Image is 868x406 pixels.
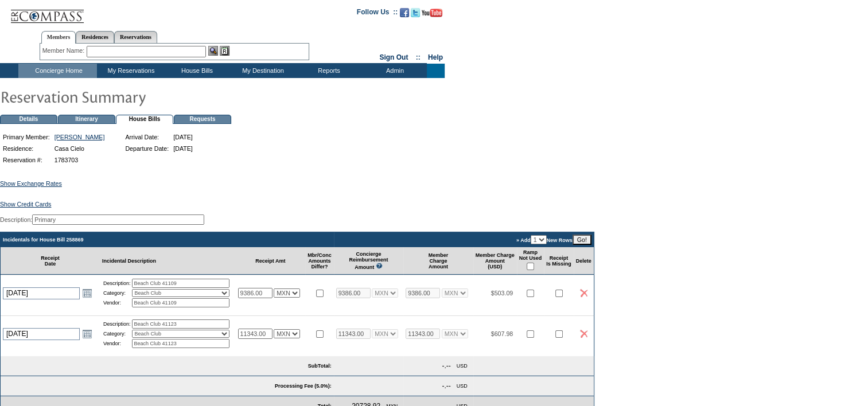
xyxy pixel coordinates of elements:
td: [DATE] [172,143,194,154]
td: Mbr/Conc Amounts Differ? [305,247,334,275]
span: :: [416,53,421,61]
a: [PERSON_NAME] [55,134,105,140]
td: House Bills [163,64,229,78]
a: Subscribe to our YouTube Channel [422,11,442,18]
td: Vendor: [103,298,131,307]
td: Receipt Is Missing [544,247,574,275]
span: $503.09 [491,290,513,296]
a: Open the calendar popup. [81,327,94,340]
td: Processing Fee (5.0%): [1,376,334,396]
img: Subscribe to our YouTube Channel [422,9,442,17]
a: Open the calendar popup. [81,287,94,299]
td: House Bills [116,115,173,124]
div: Member Name: [42,46,87,56]
td: USD [454,360,470,372]
img: icon_delete2.gif [580,289,587,297]
td: Description: [103,319,131,329]
td: Reservation #: [1,155,52,165]
img: Reservations [220,46,229,56]
td: Receipt Date [1,247,100,275]
input: Go! [573,235,591,245]
td: Receipt Amt [236,247,306,275]
td: Member Charge Amount (USD) [473,247,517,275]
td: Arrival Date: [123,132,170,142]
a: Follow us on Twitter [411,11,420,18]
img: Become our fan on Facebook [400,8,409,17]
td: Description: [103,279,131,288]
img: questionMark_lightBlue.gif [376,263,383,269]
td: Follow Us :: [357,7,398,21]
td: Casa Cielo [53,143,107,154]
td: Requests [174,115,231,124]
td: Departure Date: [123,143,170,154]
td: Vendor: [103,339,131,348]
a: Sign Out [379,53,408,61]
td: » Add New Rows [334,232,594,247]
img: icon_delete2.gif [580,330,587,338]
td: Reports [295,64,361,78]
td: Itinerary [58,115,115,124]
a: Members [41,31,76,44]
td: 1783703 [53,155,107,165]
td: Admin [361,64,427,78]
a: Reservations [114,31,157,43]
td: Incidental Description [100,247,236,275]
a: Help [428,53,443,61]
td: -.-- [439,380,453,392]
td: Residence: [1,143,52,154]
img: View [208,46,218,56]
td: SubTotal: [1,356,334,376]
a: Residences [76,31,114,43]
td: Delete [574,247,594,275]
td: [DATE] [172,132,194,142]
td: -.-- [439,360,453,372]
td: My Reservations [97,64,163,78]
span: $607.98 [491,330,513,337]
td: Primary Member: [1,132,52,142]
td: Category: [103,289,131,297]
td: Incidentals for House Bill 258869 [1,232,334,247]
td: Member Charge Amount [403,247,473,275]
td: Category: [103,330,131,338]
td: Concierge Reimbursement Amount [334,247,404,275]
img: Follow us on Twitter [411,8,420,17]
td: USD [454,380,470,392]
td: Concierge Home [18,64,97,78]
td: My Destination [229,64,295,78]
a: Become our fan on Facebook [400,11,409,18]
td: Ramp Not Used [517,247,544,275]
